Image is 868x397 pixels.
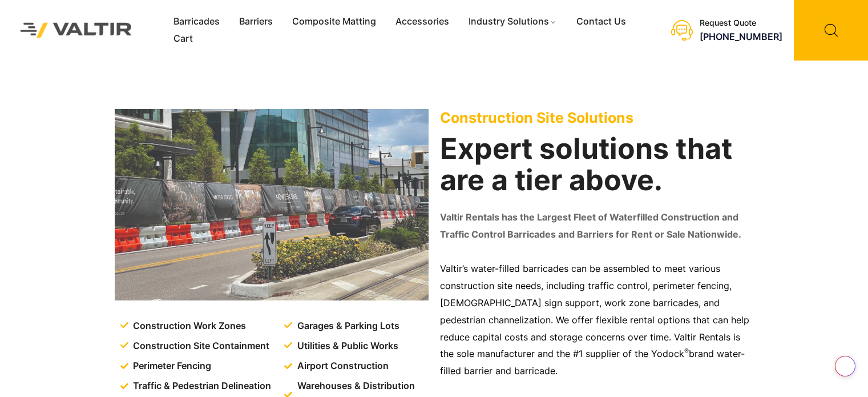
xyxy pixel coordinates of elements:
span: Traffic & Pedestrian Delineation [130,378,271,395]
span: Utilities & Public Works [294,338,398,355]
h2: Expert solutions that are a tier above. [440,133,754,196]
span: Construction Work Zones [130,318,246,335]
span: Airport Construction [294,358,389,375]
span: Perimeter Fencing [130,358,211,375]
img: Valtir Rentals [9,11,144,49]
a: Barricades [164,13,229,30]
a: Cart [164,30,203,47]
span: Garages & Parking Lots [294,318,399,335]
a: [PHONE_NUMBER] [700,31,782,42]
div: Request Quote [700,18,782,28]
a: Contact Us [567,13,636,30]
a: Barriers [229,13,282,30]
p: Valtir Rentals has the Largest Fleet of Waterfilled Construction and Traffic Control Barricades a... [440,209,754,243]
p: Valtir’s water-filled barricades can be assembled to meet various construction site needs, includ... [440,260,754,380]
p: Construction Site Solutions [440,109,754,126]
a: Composite Matting [282,13,386,30]
a: Industry Solutions [459,13,567,30]
span: Construction Site Containment [130,338,269,355]
sup: ® [684,347,689,355]
a: Accessories [386,13,459,30]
